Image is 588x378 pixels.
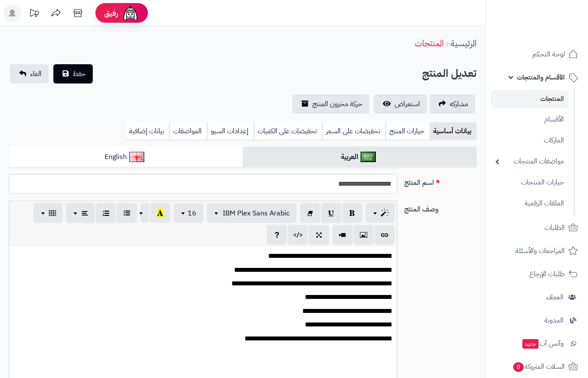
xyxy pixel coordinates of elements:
a: الملفات الرقمية [491,194,568,213]
a: المدونة [491,310,583,331]
a: خيارات المنتجات [491,173,568,192]
a: مشاركه [430,94,475,114]
a: الغاء [10,64,49,83]
span: السلات المتروكة [512,361,565,373]
img: العربية [360,152,376,162]
h2: تعديل المنتج [422,65,476,83]
a: إعدادات السيو [207,122,254,140]
span: الطلبات [545,222,565,234]
a: مواصفات المنتجات [491,152,568,171]
a: طلبات الإرجاع [491,264,583,284]
button: IBM Plex Sans Arabic [207,204,297,223]
a: الرئيسية [451,37,476,50]
span: الأقسام والمنتجات [517,71,565,83]
button: حفظ [53,64,93,83]
span: طلبات الإرجاع [529,268,565,280]
a: تخفيضات على السعر [322,122,385,140]
span: المراجعات والأسئلة [515,245,565,257]
img: English [129,152,144,162]
span: وآتس آب [521,337,563,350]
a: English [9,146,243,168]
span: 16 [188,208,196,218]
button: 16 [174,204,203,223]
img: logo-2.png [528,22,580,40]
a: بيانات أساسية [430,122,476,140]
a: العربية [243,146,477,168]
span: استعراض [395,99,420,109]
a: لوحة التحكم [491,44,583,65]
span: لوحة التحكم [532,48,565,60]
span: جديد [522,339,539,349]
span: العملاء [546,291,563,303]
span: 0 [513,362,524,372]
a: تحديثات المنصة [23,4,45,24]
span: IBM Plex Sans Arabic [223,208,290,218]
label: وصف المنتج [401,201,480,215]
a: المنتجات [415,37,444,50]
a: وآتس آبجديد [491,333,583,354]
a: خيارات المنتج [385,122,430,140]
label: اسم المنتج [401,174,480,188]
a: المراجعات والأسئلة [491,240,583,261]
a: المواصفات [169,122,207,140]
span: حفظ [73,69,86,79]
span: رفيق [104,8,118,18]
a: السلات المتروكة0 [491,356,583,377]
a: حركة مخزون المنتج [292,94,369,114]
a: بيانات إضافية [126,122,169,140]
span: حركة مخزون المنتج [312,99,362,109]
a: الأقسام [491,110,568,129]
a: تخفيضات على الكميات [254,122,322,140]
span: الغاء [30,69,42,79]
span: مشاركه [450,99,468,109]
img: ai-face.png [122,4,139,22]
a: الماركات [491,131,568,150]
a: العملاء [491,287,583,308]
a: المنتجات [491,90,568,108]
a: الطلبات [491,217,583,238]
span: المدونة [544,314,563,326]
a: استعراض [374,94,427,114]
